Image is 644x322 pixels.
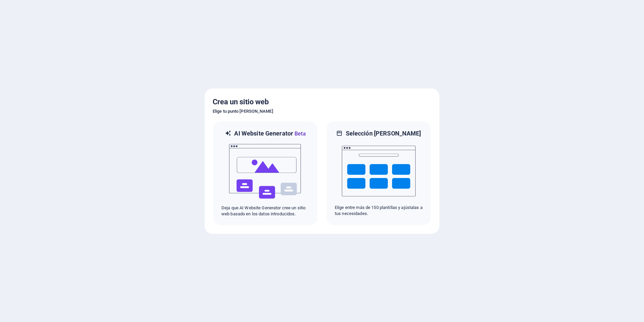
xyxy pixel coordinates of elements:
[213,97,431,107] h5: Crea un sitio web
[213,107,431,115] h6: Elige tu punto [PERSON_NAME]
[213,121,318,226] div: AI Website GeneratorBetaaiDeja que AI Website Generator cree un sitio web basado en los datos int...
[228,138,302,205] img: ai
[346,129,421,138] h6: Selección [PERSON_NAME]
[221,205,309,217] p: Deja que AI Website Generator cree un sitio web basado en los datos introducidos.
[326,121,431,226] div: Selección [PERSON_NAME]Elige entre más de 150 plantillas y ajústalas a tus necesidades.
[234,129,306,138] h6: AI Website Generator
[335,205,423,217] p: Elige entre más de 150 plantillas y ajústalas a tus necesidades.
[293,130,306,137] span: Beta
